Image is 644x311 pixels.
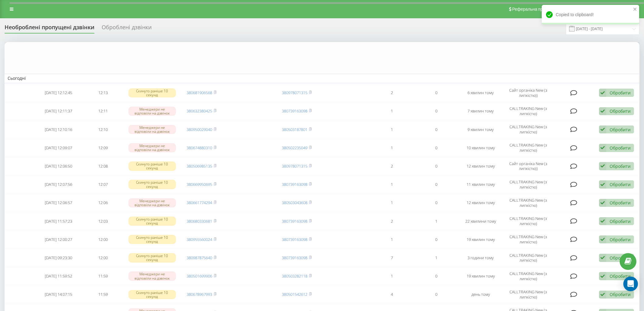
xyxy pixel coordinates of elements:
[503,267,554,284] td: CALLTRAKING New (з липкістю)
[128,271,176,281] div: Менеджери не відповіли на дзвінок
[5,74,639,83] td: Сьогодні
[81,139,125,156] td: 12:09
[458,194,503,211] td: 12 хвилин тому
[369,121,414,138] td: 1
[81,194,125,211] td: 12:06
[610,108,631,114] div: Обробити
[458,121,503,138] td: 9 хвилин тому
[414,157,458,175] td: 0
[81,267,125,284] td: 11:59
[610,90,631,96] div: Обробити
[81,157,125,175] td: 12:08
[187,108,212,114] a: 380632380425
[414,213,458,230] td: 1
[282,218,307,224] a: 380739163098
[503,194,554,211] td: CALLTRAKING New (з липкістю)
[542,5,639,24] div: Copied to clipboard!
[610,255,631,261] div: Обробити
[458,103,503,120] td: 7 хвилин тому
[128,125,176,134] div: Менеджери не відповіли на дзвінок
[610,127,631,133] div: Обробити
[369,139,414,156] td: 1
[36,121,81,138] td: [DATE] 12:10:16
[187,163,212,169] a: 380506985135
[81,176,125,193] td: 12:07
[282,145,307,150] a: 380502235049
[128,143,176,152] div: Менеджери не відповіли на дзвінок
[369,249,414,266] td: 7
[81,286,125,303] td: 11:59
[128,107,176,116] div: Менеджери не відповіли на дзвінок
[282,182,307,187] a: 380739163098
[610,182,631,187] div: Обробити
[81,213,125,230] td: 12:03
[503,121,554,138] td: CALLTRAKING New (з липкістю)
[81,249,125,266] td: 12:00
[81,231,125,248] td: 12:00
[369,231,414,248] td: 1
[282,255,307,260] a: 380739163098
[610,237,631,242] div: Обробити
[128,198,176,207] div: Менеджери не відповіли на дзвінок
[503,176,554,193] td: CALLTRAKING New (з липкістю)
[187,218,212,224] a: 380680330681
[414,121,458,138] td: 0
[36,267,81,284] td: [DATE] 11:59:52
[187,90,212,95] a: 380681906568
[503,231,554,248] td: CALLTRAKING New (з липкістю)
[512,7,557,12] span: Реферальна програма
[369,267,414,284] td: 1
[503,139,554,156] td: CALLTRAKING New (з липкістю)
[128,253,176,262] div: Скинуто раніше 10 секунд
[282,163,307,169] a: 380978071315
[36,286,81,303] td: [DATE] 14:07:15
[187,273,212,279] a: 380501699906
[282,273,307,279] a: 380503282118
[128,161,176,171] div: Скинуто раніше 10 секунд
[414,249,458,266] td: 1
[414,84,458,101] td: 0
[503,157,554,175] td: Сайт органіка New (з липкістю))
[187,292,212,297] a: 380678967993
[5,24,94,34] div: Необроблені пропущені дзвінки
[81,121,125,138] td: 12:10
[414,176,458,193] td: 0
[633,7,637,12] button: close
[610,218,631,224] div: Обробити
[187,182,212,187] a: 380669950695
[81,103,125,120] td: 12:11
[503,286,554,303] td: CALLTRAKING New (з липкістю)
[36,84,81,101] td: [DATE] 12:12:45
[610,292,631,297] div: Обробити
[36,103,81,120] td: [DATE] 12:11:37
[369,157,414,175] td: 2
[503,249,554,266] td: CALLTRAKING New (з липкістю)
[187,255,212,260] a: 380987875640
[414,103,458,120] td: 0
[369,103,414,120] td: 1
[282,200,307,205] a: 380503043608
[36,249,81,266] td: [DATE] 09:23:30
[36,213,81,230] td: [DATE] 11:57:23
[187,145,212,150] a: 380674880310
[128,88,176,97] div: Скинуто раніше 10 секунд
[282,292,307,297] a: 380501542612
[458,249,503,266] td: 3 години тому
[610,163,631,169] div: Обробити
[610,200,631,206] div: Обробити
[414,286,458,303] td: 0
[369,84,414,101] td: 2
[128,290,176,299] div: Скинуто раніше 10 секунд
[458,84,503,101] td: 6 хвилин тому
[369,176,414,193] td: 1
[414,139,458,156] td: 0
[610,145,631,151] div: Обробити
[458,157,503,175] td: 12 хвилин тому
[282,90,307,95] a: 380978071315
[458,176,503,193] td: 11 хвилин тому
[36,176,81,193] td: [DATE] 12:07:56
[610,273,631,279] div: Обробити
[369,286,414,303] td: 4
[128,235,176,244] div: Скинуто раніше 10 секунд
[128,180,176,189] div: Скинуто раніше 10 секунд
